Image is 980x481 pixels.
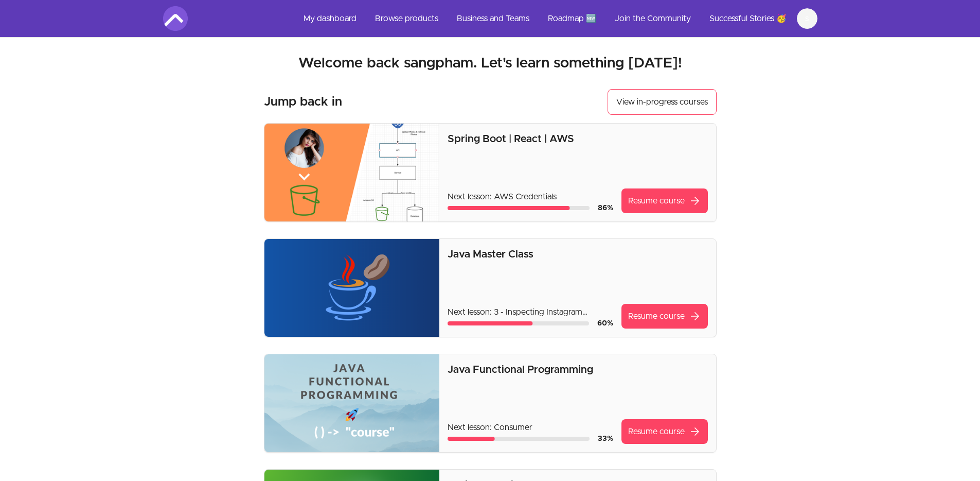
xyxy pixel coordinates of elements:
[448,206,589,210] div: Course progress
[448,247,707,262] p: Java Master Class
[597,320,613,327] span: 60 %
[448,132,707,146] p: Spring Boot | React | AWS
[264,239,440,337] img: Product image for Java Master Class
[621,188,708,213] a: Resume coursearrow_forward
[598,204,613,212] span: 86 %
[163,54,817,73] h2: Welcome back sangpham. Let's learn something [DATE]!
[448,363,707,377] p: Java Functional Programming
[689,195,701,207] span: arrow_forward
[448,191,613,203] p: Next lesson: AWS Credentials
[449,6,538,31] a: Business and Teams
[448,421,613,434] p: Next lesson: Consumer
[264,354,440,452] img: Product image for Java Functional Programming
[621,419,708,444] a: Resume coursearrow_forward
[295,6,365,31] a: My dashboard
[607,6,699,31] a: Join the Community
[689,310,701,322] span: arrow_forward
[264,124,440,221] img: Product image for Spring Boot | React | AWS
[448,306,613,318] p: Next lesson: 3 - Inspecting Instagram Network Activity
[448,437,589,441] div: Course progress
[367,6,447,31] a: Browse products
[540,6,604,31] a: Roadmap 🆕
[163,6,188,31] img: Amigoscode logo
[295,6,817,31] nav: Main
[689,425,701,438] span: arrow_forward
[608,89,717,115] button: View in-progress courses
[797,8,817,29] button: s
[598,435,613,442] span: 33 %
[264,94,342,110] h3: Jump back in
[448,321,589,325] div: Course progress
[621,304,708,329] a: Resume coursearrow_forward
[701,6,795,31] a: Successful Stories 🥳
